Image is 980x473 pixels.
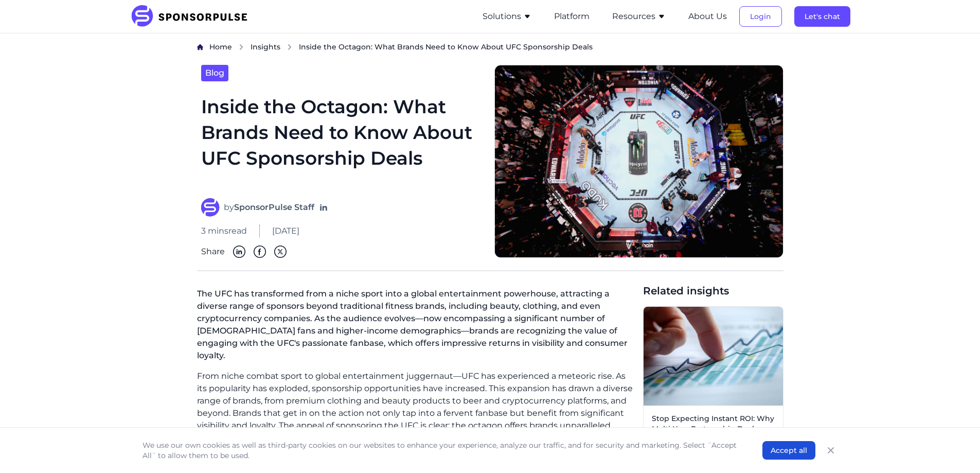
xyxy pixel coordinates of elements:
button: Login [739,6,782,27]
img: Home [197,44,203,50]
span: Related insights [643,284,783,298]
span: Share [201,246,225,258]
img: Facebook [254,246,266,258]
p: We use our own cookies as well as third-party cookies on our websites to enhance your experience,... [142,440,742,461]
span: 3 mins read [201,225,247,237]
img: Twitter [274,246,287,258]
span: [DATE] [272,225,299,237]
a: Insights [251,42,280,52]
a: About Us [688,12,727,21]
h1: Inside the Octagon: What Brands Need to Know About UFC Sponsorship Deals [201,94,482,186]
span: Stop Expecting Instant ROI: Why Multi-Year Partnership Deals Deliver Amplified Performance [652,414,775,444]
button: Let's chat [794,6,850,27]
button: Resources [612,10,666,23]
img: SponsorPulse [130,5,255,28]
span: Home [209,42,232,51]
img: chevron right [238,44,244,50]
button: Solutions [483,10,531,23]
button: Platform [554,10,590,23]
strong: SponsorPulse Staff [234,202,314,212]
button: Close [824,443,838,458]
a: Follow on LinkedIn [318,202,329,213]
img: SponsorPulse Staff [201,198,220,217]
p: The UFC has transformed from a niche sport into a global entertainment powerhouse, attracting a d... [197,284,635,370]
a: Login [739,12,782,21]
img: chevron right [287,44,293,50]
button: About Us [688,10,727,23]
img: Sponsorship ROI image [644,307,783,406]
button: Accept all [762,441,815,460]
a: Home [209,42,232,52]
span: Inside the Octagon: What Brands Need to Know About UFC Sponsorship Deals [299,42,593,52]
span: Insights [251,42,280,51]
a: Let's chat [794,12,850,21]
a: Blog [201,65,228,81]
p: From niche combat sport to global entertainment juggernaut—UFC has experienced a meteoric rise. A... [197,370,635,444]
span: by [224,201,314,214]
a: Platform [554,12,590,21]
img: Linkedin [233,246,245,258]
img: Getty Images courtesy of ufc.com https://www.ufc.com/octagon [494,65,783,258]
a: Stop Expecting Instant ROI: Why Multi-Year Partnership Deals Deliver Amplified PerformanceRead more [643,306,783,467]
